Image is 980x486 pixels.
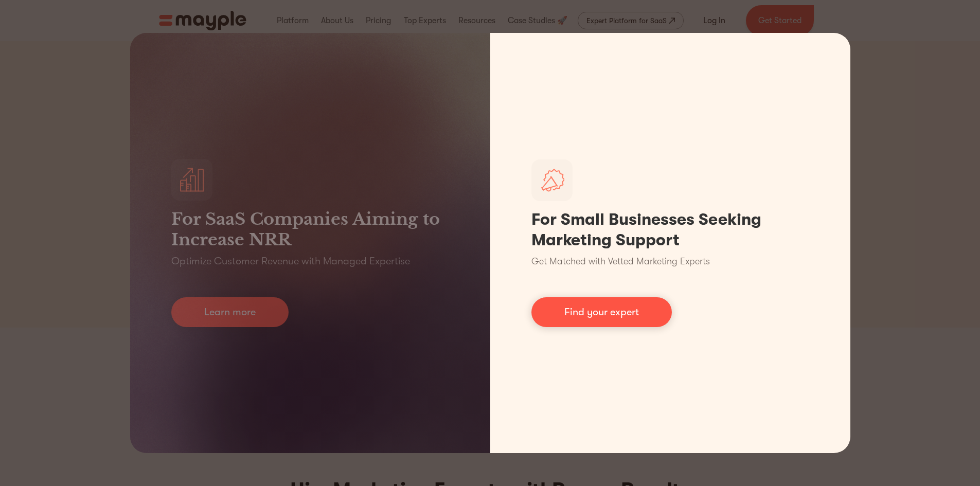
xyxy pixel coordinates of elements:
p: Get Matched with Vetted Marketing Experts [531,255,710,268]
a: Learn more [171,297,289,327]
h1: For Small Businesses Seeking Marketing Support [531,209,809,250]
p: Optimize Customer Revenue with Managed Expertise [171,254,410,268]
a: Find your expert [531,297,672,327]
h3: For SaaS Companies Aiming to Increase NRR [171,209,449,250]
